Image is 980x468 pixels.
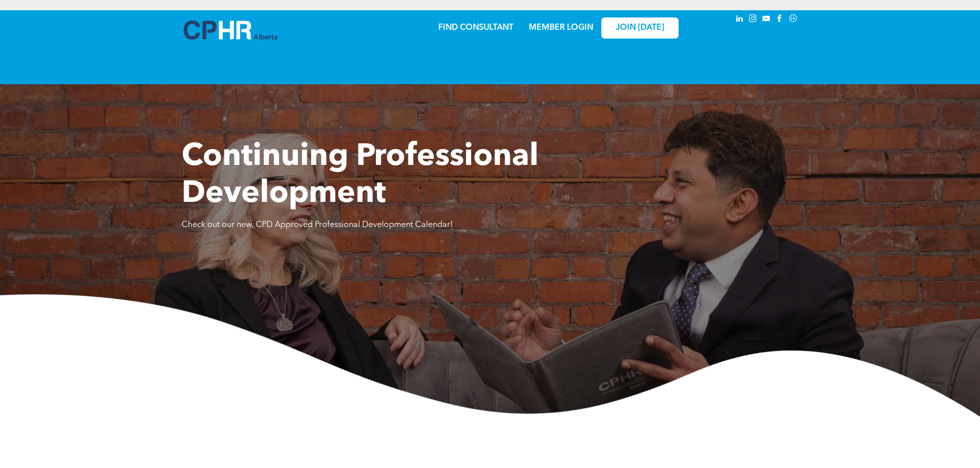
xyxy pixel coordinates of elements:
a: linkedin [734,13,745,27]
img: A blue and white logo for cp alberta [184,21,277,40]
a: MEMBER LOGIN [529,24,593,32]
a: FIND CONSULTANT [438,24,513,32]
span: JOIN [DATE] [616,23,664,33]
a: youtube [761,13,772,27]
a: instagram [747,13,759,27]
a: facebook [774,13,786,27]
a: Social network [788,13,799,27]
span: Check out our new, CPD Approved Professional Development Calendar! [182,221,453,229]
span: Continuing Professional Development [182,142,539,210]
a: JOIN [DATE] [601,17,679,39]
